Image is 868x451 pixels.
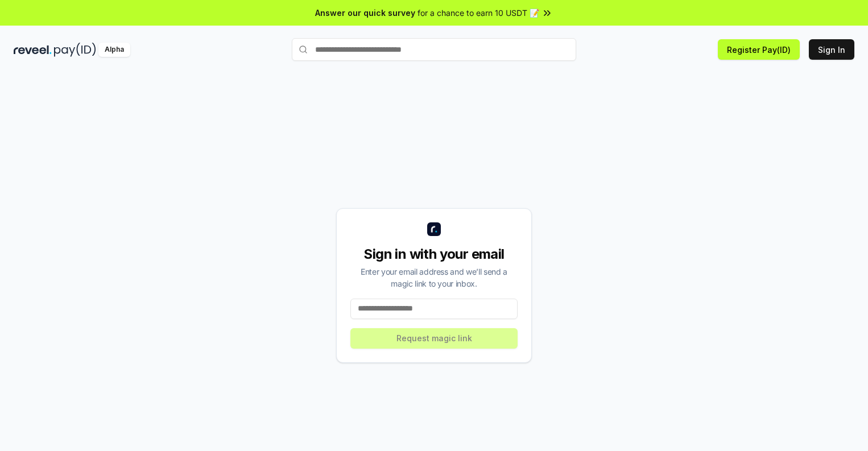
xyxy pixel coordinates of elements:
span: Answer our quick survey [315,7,415,19]
span: for a chance to earn 10 USDT 📝 [418,7,539,19]
button: Sign In [809,39,854,60]
img: reveel_dark [14,43,52,57]
img: pay_id [54,43,96,57]
div: Sign in with your email [350,245,518,263]
div: Enter your email address and we’ll send a magic link to your inbox. [350,266,518,289]
img: logo_small [427,222,441,236]
div: Alpha [98,43,130,57]
button: Register Pay(ID) [718,39,800,60]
